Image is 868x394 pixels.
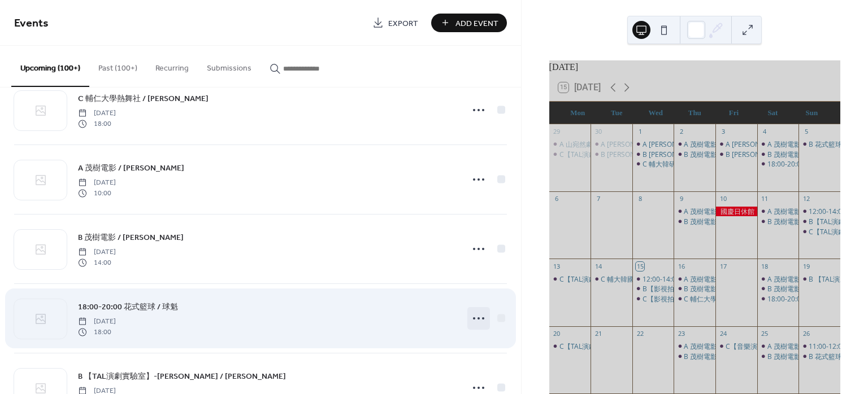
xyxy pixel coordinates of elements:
[632,139,674,149] div: A 何裕天
[714,102,753,124] div: Fri
[798,217,840,226] div: B【TAL演劇實驗室】-鈴木排練 / 賴峻祥
[767,159,853,169] div: 18:00-20:00 花式籃球 / 球魁
[553,128,561,136] div: 29
[684,139,776,149] div: A 茂樹電影 / [PERSON_NAME]
[78,93,209,105] span: C 輔仁大學熱舞社 / [PERSON_NAME]
[559,150,737,159] div: C【TAL演劇實驗室】-[PERSON_NAME] / [PERSON_NAME]
[809,139,861,149] div: B 花式籃球 / 球魁
[549,139,591,149] div: A 山宛然劇團 / 黃武山
[684,217,776,226] div: B 茂樹電影 / [PERSON_NAME]
[767,294,853,304] div: 18:00-20:00 花式籃球 / 球魁
[643,159,741,169] div: C 輔大韓研社 / [PERSON_NAME]
[684,342,776,351] div: A 茂樹電影 / [PERSON_NAME]
[802,195,810,203] div: 12
[684,150,776,159] div: B 茂樹電影 / [PERSON_NAME]
[594,128,602,136] div: 30
[674,217,715,226] div: B 茂樹電影 / 許卉林
[757,150,799,159] div: B 茂樹電影 / 許卉林
[753,102,792,124] div: Sat
[767,207,860,216] div: A 茂樹電影 / [PERSON_NAME]
[757,217,799,226] div: B 茂樹電影 / 許卉林
[553,195,561,203] div: 6
[632,274,674,284] div: 12:00-14:00【影視拍攝】瞇瞇眼影像有限公司 / 王俊傑
[14,12,49,34] span: Events
[636,330,644,338] div: 22
[559,274,737,284] div: C【TAL演劇實驗室】-[PERSON_NAME] / [PERSON_NAME]
[636,102,675,124] div: Wed
[632,159,674,169] div: C 輔大韓研社 / 黃愷晴
[757,159,799,169] div: 18:00-20:00 花式籃球 / 球魁
[78,163,184,174] span: A 茂樹電影 / [PERSON_NAME]
[757,294,799,304] div: 18:00-20:00 花式籃球 / 球魁
[757,207,799,216] div: A 茂樹電影 / 許卉林
[761,128,769,136] div: 4
[549,274,591,284] div: C【TAL演劇實驗室】-鈴木團練 / 賴峻祥
[767,150,860,159] div: B 茂樹電影 / [PERSON_NAME]
[726,150,785,159] div: B [PERSON_NAME]
[78,178,116,188] span: [DATE]
[715,150,757,159] div: B 何裕天
[89,46,146,86] button: Past (100+)
[757,342,799,351] div: A 茂樹電影 / 許卉林
[431,14,507,32] button: Add Event
[553,330,561,338] div: 20
[726,139,785,149] div: A [PERSON_NAME]
[643,294,808,304] div: C【影視拍攝】瞇瞇眼影像有限公司 / [PERSON_NAME]
[677,128,685,136] div: 2
[767,274,860,284] div: A 茂樹電影 / [PERSON_NAME]
[364,14,427,32] a: Export
[591,274,632,284] div: C 輔大韓國流行文化研究社-舞蹈 / 蔡秉軒
[809,352,861,361] div: B 花式籃球 / 球魁
[636,262,644,270] div: 15
[455,17,498,29] span: Add Event
[11,46,89,87] button: Upcoming (100+)
[674,274,715,284] div: A 茂樹電影 / 許卉林
[674,207,715,216] div: A 茂樹電影 / 許卉林
[798,207,840,216] div: 12:00-14:00 花式籃球 / 球魁
[78,92,209,105] a: C 輔仁大學熱舞社 / [PERSON_NAME]
[632,284,674,294] div: B【影視拍攝】瞇瞇眼影像有限公司 / 王俊傑
[78,327,116,337] span: 18:00
[643,139,702,149] div: A [PERSON_NAME]
[802,262,810,270] div: 19
[636,195,644,203] div: 8
[767,342,860,351] div: A 茂樹電影 / [PERSON_NAME]
[767,217,860,226] div: B 茂樹電影 / [PERSON_NAME]
[549,60,840,74] div: [DATE]
[761,330,769,338] div: 25
[677,330,685,338] div: 23
[553,262,561,270] div: 13
[591,139,632,149] div: A 何裕天
[643,284,808,294] div: B【影視拍攝】瞇瞇眼影像有限公司 / [PERSON_NAME]
[559,342,737,351] div: C【TAL演劇實驗室】-[PERSON_NAME] / [PERSON_NAME]
[674,150,715,159] div: B 茂樹電影 / 許卉林
[549,342,591,351] div: C【TAL演劇實驗室】-鈴木團練 / 賴峻祥
[684,294,796,304] div: C 輔仁大學熱舞社 / [PERSON_NAME]
[636,128,644,136] div: 1
[78,300,178,313] a: 18:00-20:00 花式籃球 / 球魁
[767,284,860,294] div: B 茂樹電影 / [PERSON_NAME]
[601,150,660,159] div: B [PERSON_NAME]
[684,274,776,284] div: A 茂樹電影 / [PERSON_NAME]
[591,150,632,159] div: B 何裕天
[601,139,660,149] div: A [PERSON_NAME]
[719,195,727,203] div: 10
[798,227,840,237] div: C【TAL演劇實驗室】-鈴木排練 / 賴峻祥
[677,195,685,203] div: 9
[674,294,715,304] div: C 輔仁大學熱舞社 / 李佾寧
[78,188,116,198] span: 10:00
[597,102,636,124] div: Tue
[715,342,757,351] div: C【音樂演出】/ 鐵森林X李世揚
[798,274,840,284] div: B 【TAL演劇實驗室】-鈴木排練 / 賴峻祥
[798,139,840,149] div: B 花式籃球 / 球魁
[559,139,658,149] div: A 山宛然劇團 / [PERSON_NAME]
[684,207,776,216] div: A 茂樹電影 / [PERSON_NAME]
[632,294,674,304] div: C【影視拍攝】瞇瞇眼影像有限公司 / 王俊傑
[674,139,715,149] div: A 茂樹電影 / 許卉林
[78,370,286,383] a: B 【TAL演劇實驗室】-[PERSON_NAME] / [PERSON_NAME]
[757,284,799,294] div: B 茂樹電影 / 許卉林
[78,247,116,257] span: [DATE]
[715,207,757,216] div: 國慶日休館
[78,257,116,268] span: 14:00
[719,262,727,270] div: 17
